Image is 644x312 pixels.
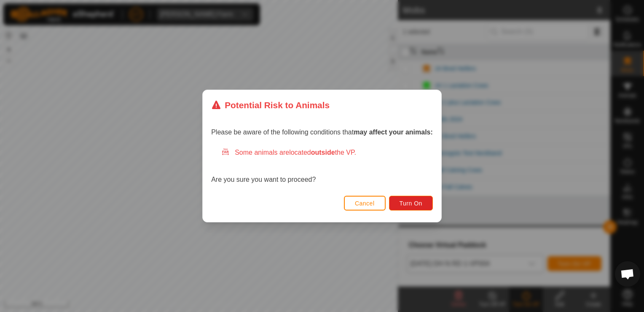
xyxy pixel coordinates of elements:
button: Cancel [344,196,386,211]
button: Turn On [389,196,433,211]
span: Turn On [400,200,422,207]
span: Please be aware of the following conditions that [211,129,433,136]
div: Are you sure you want to proceed? [211,148,433,185]
strong: outside [311,149,335,156]
div: Potential Risk to Animals [211,99,330,112]
a: Open chat [615,261,640,287]
div: Some animals are [221,148,433,158]
span: located the VP. [289,149,356,156]
span: Cancel [355,200,375,207]
strong: may affect your animals: [354,129,433,136]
